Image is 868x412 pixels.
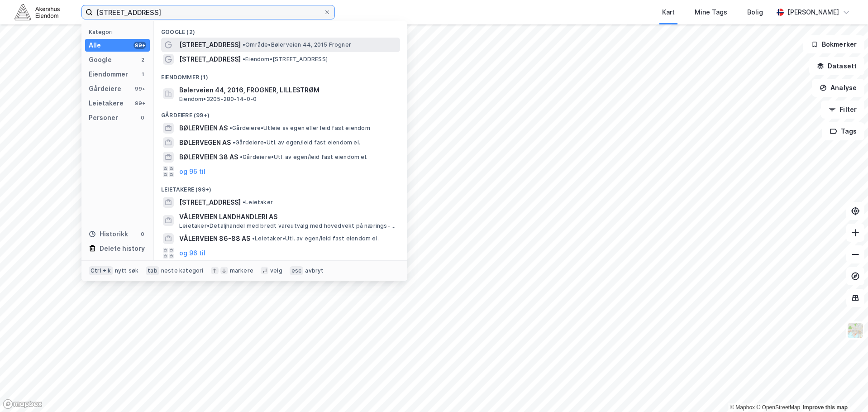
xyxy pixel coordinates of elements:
[747,7,763,18] div: Bolig
[243,199,245,206] span: •
[154,105,407,121] div: Gårdeiere (99+)
[240,153,243,160] span: •
[233,139,235,146] span: •
[134,100,146,107] div: 99+
[179,137,231,148] span: BØLERVEGEN AS
[270,267,282,274] div: velg
[821,101,864,119] button: Filter
[89,229,128,240] div: Historikk
[179,96,257,103] span: Eiendom • 3205-280-14-0-0
[756,404,800,411] a: OpenStreetMap
[730,404,755,411] a: Mapbox
[89,29,150,35] div: Kategori
[154,21,407,38] div: Google (2)
[179,211,396,222] span: VÅLERVEIEN LANDHANDLERI AS
[139,71,146,78] div: 1
[695,7,727,18] div: Mine Tags
[154,179,407,195] div: Leietakere (99+)
[252,235,255,242] span: •
[3,399,43,409] a: Mapbox homepage
[662,7,675,18] div: Kart
[179,85,396,96] span: Bølerveien 44, 2016, FROGNER, LILLESTRØM
[240,153,367,161] span: Gårdeiere • Utl. av egen/leid fast eiendom el.
[89,98,124,109] div: Leietakere
[252,235,379,242] span: Leietaker • Utl. av egen/leid fast eiendom el.
[134,42,146,49] div: 99+
[89,54,112,65] div: Google
[179,123,228,134] span: BØLERVEIEN AS
[243,56,245,62] span: •
[847,322,864,339] img: Z
[146,266,159,275] div: tab
[134,85,146,92] div: 99+
[812,79,864,97] button: Analyse
[233,139,360,146] span: Gårdeiere • Utl. av egen/leid fast eiendom el.
[803,404,848,411] a: Improve this map
[305,267,324,274] div: avbryt
[809,57,864,75] button: Datasett
[230,267,253,274] div: markere
[179,197,241,208] span: [STREET_ADDRESS]
[243,41,351,48] span: Område • Bølerveien 44, 2015 Frogner
[14,4,60,20] img: akershus-eiendom-logo.9091f326c980b4bce74ccdd9f866810c.svg
[89,112,118,123] div: Personer
[179,152,238,163] span: BØLERVEIEN 38 AS
[179,39,241,50] span: [STREET_ADDRESS]
[822,122,864,140] button: Tags
[115,267,139,274] div: nytt søk
[290,266,304,275] div: esc
[161,267,204,274] div: neste kategori
[89,40,101,51] div: Alle
[179,233,250,244] span: VÅLERVEIEN 86-88 AS
[243,41,245,48] span: •
[243,56,328,63] span: Eiendom • [STREET_ADDRESS]
[803,35,864,53] button: Bokmerker
[823,369,868,412] iframe: Chat Widget
[100,243,145,254] div: Delete history
[139,114,146,121] div: 0
[89,83,121,94] div: Gårdeiere
[179,222,398,230] span: Leietaker • Detaljhandel med bredt vareutvalg med hovedvekt på nærings- og nytelsesmidler
[93,5,324,19] input: Søk på adresse, matrikkel, gårdeiere, leietakere eller personer
[229,125,370,132] span: Gårdeiere • Utleie av egen eller leid fast eiendom
[154,67,407,83] div: Eiendommer (1)
[243,199,273,206] span: Leietaker
[179,248,205,259] button: og 96 til
[89,266,113,275] div: Ctrl + k
[139,230,146,238] div: 0
[179,166,205,177] button: og 96 til
[787,7,839,18] div: [PERSON_NAME]
[229,125,232,131] span: •
[89,69,128,80] div: Eiendommer
[139,56,146,63] div: 2
[179,54,241,65] span: [STREET_ADDRESS]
